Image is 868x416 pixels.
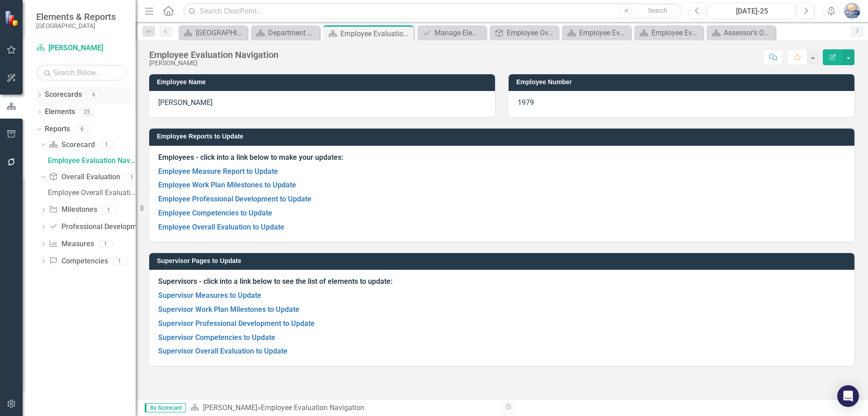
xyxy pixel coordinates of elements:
[579,27,628,38] div: Employee Evaluation Navigation
[45,107,75,117] a: Elements
[49,205,97,215] a: Milestones
[48,189,136,197] div: Employee Overall Evaluation to Update
[196,27,245,38] div: [GEOGRAPHIC_DATA]
[340,28,411,39] div: Employee Evaluation Navigation
[158,209,272,217] a: Employee Competencies to Update
[157,79,491,86] h3: Employee Name
[190,403,495,413] div: »
[637,27,701,38] a: Employee Evaluation Navigation
[125,173,139,181] div: 1
[86,91,101,99] div: 6
[507,27,556,38] div: Employee Overall Evaluation to Update
[149,50,278,60] div: Employee Evaluation Navigation
[518,98,534,107] span: 1979
[181,27,245,38] a: [GEOGRAPHIC_DATA]
[837,385,859,407] div: Open Intercom Messenger
[48,157,136,165] div: Employee Evaluation Navigation
[49,239,94,249] a: Measures
[49,256,108,267] a: Competencies
[261,403,364,412] div: Employee Evaluation Navigation
[113,257,127,265] div: 1
[158,98,486,108] p: [PERSON_NAME]
[36,65,127,81] input: Search Below...
[844,3,860,19] img: Alexandra Cohen
[49,222,147,232] a: Professional Development
[158,195,311,203] a: Employee Professional Development to Update
[158,277,392,286] strong: Supervisors - click into a link below to see the list of elements to update:
[49,140,94,150] a: Scorecard
[99,141,114,148] div: 1
[724,27,773,38] div: Assessor's Office Program
[183,3,682,19] input: Search ClearPoint...
[158,153,343,162] strong: Employees - click into a link below to make your updates:
[158,319,315,328] a: Supervisor Professional Development to Update
[158,305,299,314] a: Supervisor Work Plan Milestones to Update
[157,258,850,264] h3: Supervisor Pages to Update
[75,125,89,133] div: 6
[651,27,701,38] div: Employee Evaluation Navigation
[158,347,288,355] a: Supervisor Overall Evaluation to Update
[5,10,20,26] img: ClearPoint Strategy
[36,11,116,22] span: Elements & Reports
[516,79,850,86] h3: Employee Number
[158,291,261,300] a: Supervisor Measures to Update
[157,133,850,140] h3: Employee Reports to Update
[102,206,116,214] div: 1
[36,22,116,29] small: [GEOGRAPHIC_DATA]
[203,403,257,412] a: [PERSON_NAME]
[268,27,317,38] div: Department Structure & Strategic Results
[492,27,556,38] a: Employee Overall Evaluation to Update
[149,60,278,67] div: [PERSON_NAME]
[648,7,667,14] span: Search
[158,167,278,176] a: Employee Measure Report to Update
[36,43,127,53] a: [PERSON_NAME]
[253,27,317,38] a: Department Structure & Strategic Results
[46,186,136,200] a: Employee Overall Evaluation to Update
[158,181,296,189] a: Employee Work Plan Milestones to Update
[709,27,773,38] a: Assessor's Office Program
[45,90,82,100] a: Scorecards
[635,5,680,17] button: Search
[45,124,70,134] a: Reports
[420,27,484,38] a: Manage Elements
[49,172,120,182] a: Overall Evaluation
[564,27,628,38] a: Employee Evaluation Navigation
[434,27,484,38] div: Manage Elements
[80,108,94,116] div: 25
[145,403,186,412] span: By Scorecard
[158,333,275,342] a: Supervisor Competencies to Update
[158,223,284,231] a: Employee Overall Evaluation to Update
[708,3,795,19] button: [DATE]-25
[712,6,792,17] div: [DATE]-25
[46,153,136,167] a: Employee Evaluation Navigation
[99,240,113,248] div: 1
